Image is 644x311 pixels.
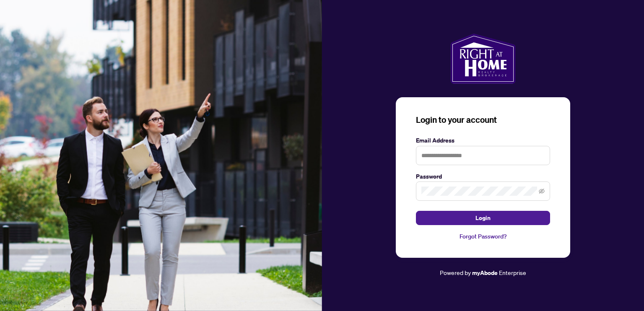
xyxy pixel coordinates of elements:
span: Login [475,211,491,225]
label: Password [416,172,550,181]
a: myAbode [472,268,498,277]
button: Login [416,211,550,225]
h3: Login to your account [416,114,550,126]
label: Email Address [416,136,550,145]
span: eye-invisible [539,188,545,194]
span: Powered by [440,269,471,276]
span: Enterprise [499,269,526,276]
img: ma-logo [450,34,515,84]
a: Forgot Password? [416,232,550,241]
